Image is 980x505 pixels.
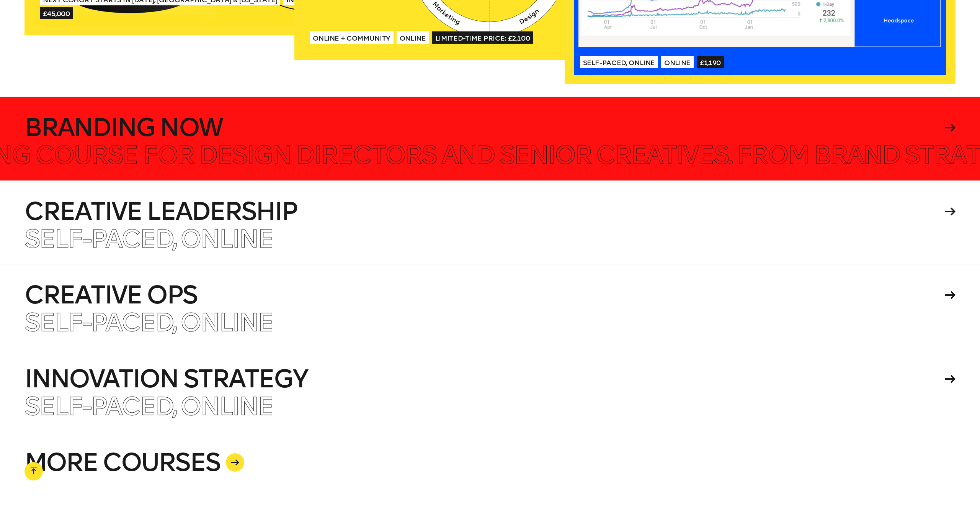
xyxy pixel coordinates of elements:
span: Online [397,31,429,44]
span: Online + Community [310,31,394,44]
span: Self-paced, Online [580,56,658,68]
span: £45,000 [40,7,73,19]
h4: Branding Now [24,115,942,140]
span: Self-paced, Online [24,307,273,338]
span: Online [661,56,694,68]
span: £1,190 [697,56,724,68]
h4: Creative Ops [24,283,942,307]
h4: Innovation Strategy [24,367,942,391]
span: Limited-time price: £2,100 [432,31,533,44]
span: Self-paced, Online [24,224,273,254]
span: Self-paced, Online [24,391,273,421]
h4: Creative Leadership [24,199,942,224]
